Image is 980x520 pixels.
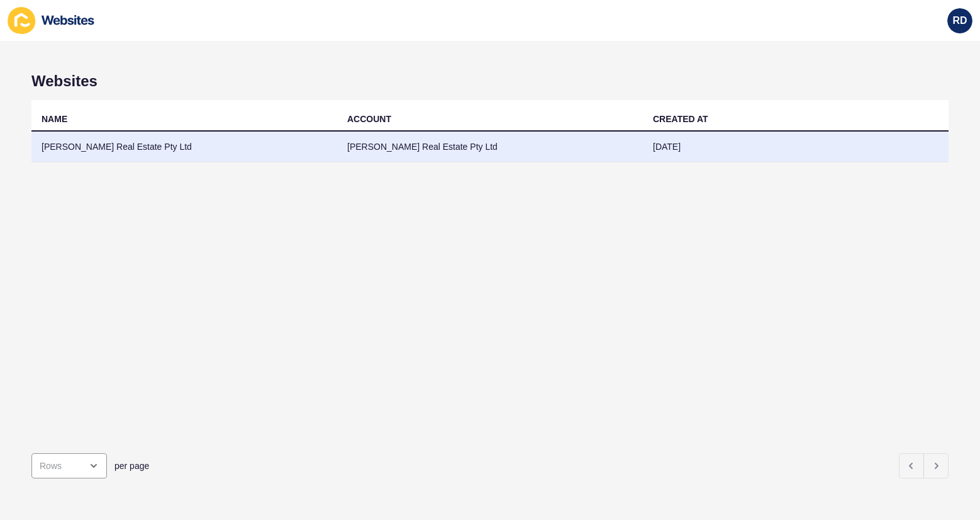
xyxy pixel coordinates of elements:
[643,132,949,162] td: [DATE]
[31,453,107,478] div: open menu
[653,113,708,125] div: CREATED AT
[952,14,967,27] span: RD
[31,132,337,162] td: [PERSON_NAME] Real Estate Pty Ltd
[114,460,149,472] span: per page
[337,132,643,162] td: [PERSON_NAME] Real Estate Pty Ltd
[347,113,391,125] div: ACCOUNT
[31,72,949,90] h1: Websites
[42,113,67,125] div: NAME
